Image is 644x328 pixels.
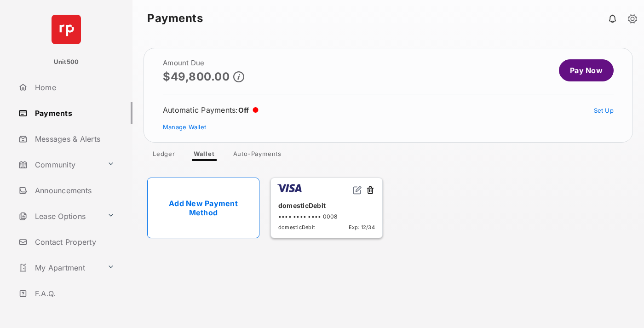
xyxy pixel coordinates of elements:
a: Add New Payment Method [147,178,259,238]
a: Community [15,154,103,176]
a: My Apartment [15,257,103,279]
a: Messages & Alerts [15,128,132,150]
a: Home [15,76,132,98]
div: domesticDebit [278,198,375,213]
h2: Amount Due [163,59,244,67]
a: Payments [15,102,132,124]
span: domesticDebit [278,224,315,230]
a: Wallet [186,150,222,161]
div: •••• •••• •••• 0008 [278,213,375,220]
span: Exp: 12/34 [349,224,375,230]
p: Unit500 [54,58,79,67]
div: Automatic Payments : [163,105,259,115]
a: F.A.Q. [15,282,132,305]
a: Set Up [594,107,614,114]
a: Auto-Payments [226,150,289,161]
a: Contact Property [15,231,132,253]
a: Manage Wallet [163,123,206,131]
a: Announcements [15,179,132,201]
strong: Payments [147,13,203,24]
span: Off [238,106,249,115]
img: svg+xml;base64,PHN2ZyB2aWV3Qm94PSIwIDAgMjQgMjQiIHdpZHRoPSIxNiIgaGVpZ2h0PSIxNiIgZmlsbD0ibm9uZSIgeG... [353,185,362,195]
a: Ledger [145,150,183,161]
img: svg+xml;base64,PHN2ZyB4bWxucz0iaHR0cDovL3d3dy53My5vcmcvMjAwMC9zdmciIHdpZHRoPSI2NCIgaGVpZ2h0PSI2NC... [52,15,81,44]
a: Lease Options [15,205,103,227]
p: $49,800.00 [163,70,230,83]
